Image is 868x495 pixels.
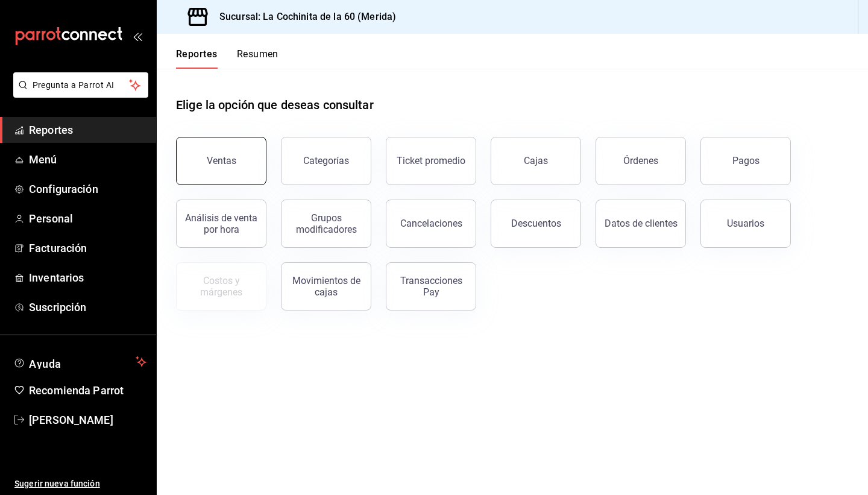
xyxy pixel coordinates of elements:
div: Categorías [303,155,349,166]
div: Datos de clientes [605,218,678,229]
div: Análisis de venta por hora [184,212,259,235]
span: Pregunta a Parrot AI [33,79,130,92]
span: [PERSON_NAME] [29,412,146,428]
button: Pregunta a Parrot AI [13,72,148,98]
button: Análisis de venta por hora [176,200,266,248]
span: Sugerir nueva función [14,478,146,490]
div: Cajas [524,155,548,166]
span: Menú [29,151,146,168]
a: Pregunta a Parrot AI [8,87,148,100]
div: Grupos modificadores [289,212,363,235]
span: Facturación [29,240,146,256]
button: Cajas [491,137,581,185]
div: Ticket promedio [397,155,465,166]
span: Configuración [29,181,146,197]
button: Cancelaciones [386,200,476,248]
div: Costos y márgenes [184,275,259,298]
div: Transacciones Pay [394,275,468,298]
span: Inventarios [29,270,146,286]
span: Suscripción [29,299,146,315]
button: Órdenes [596,137,686,185]
div: Movimientos de cajas [289,275,363,298]
button: Grupos modificadores [281,200,371,248]
div: navigation tabs [176,48,278,69]
span: Ayuda [29,355,131,369]
button: Ventas [176,137,266,185]
button: Ticket promedio [386,137,476,185]
button: Pagos [700,137,791,185]
button: Movimientos de cajas [281,262,371,311]
div: Órdenes [623,155,658,166]
button: Categorías [281,137,371,185]
button: Descuentos [491,200,581,248]
div: Cancelaciones [400,218,462,229]
div: Pagos [732,155,759,166]
span: Recomienda Parrot [29,382,146,399]
h1: Elige la opción que deseas consultar [176,96,374,114]
span: Reportes [29,122,146,138]
div: Descuentos [511,218,561,229]
button: Datos de clientes [596,200,686,248]
button: Transacciones Pay [386,262,476,311]
button: Resumen [237,48,278,69]
button: Usuarios [700,200,791,248]
button: Contrata inventarios para ver este reporte [176,262,266,311]
span: Personal [29,210,146,227]
h3: Sucursal: La Cochinita de la 60 (Merida) [210,10,396,24]
div: Usuarios [727,218,764,229]
button: Reportes [176,48,218,69]
div: Ventas [207,155,236,166]
button: open_drawer_menu [133,31,142,41]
